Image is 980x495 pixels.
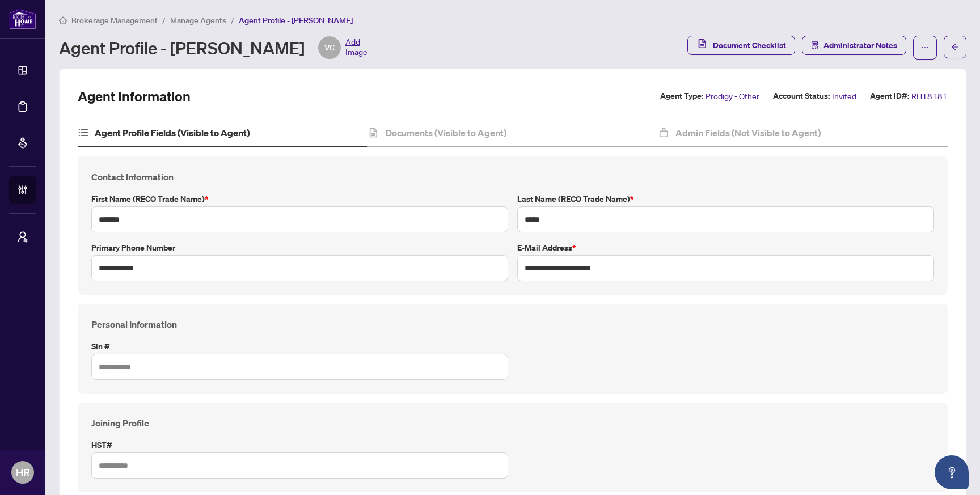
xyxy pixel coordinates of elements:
span: Prodigy - Other [706,90,759,103]
span: Manage Agents [170,15,226,26]
li: / [162,14,166,27]
span: HR [16,464,30,480]
span: Agent Profile - [PERSON_NAME] [239,15,353,26]
span: solution [811,41,819,49]
label: First Name (RECO Trade Name) [91,193,508,205]
div: Agent Profile - [PERSON_NAME] [59,36,367,59]
span: Add Image [345,36,367,59]
label: Account Status: [773,90,830,103]
span: Document Checklist [713,36,786,54]
span: RH18181 [911,90,948,103]
span: VC [324,41,335,54]
h2: Agent Information [78,87,191,105]
label: Sin # [91,340,508,353]
h4: Documents (Visible to Agent) [386,126,506,139]
h4: Agent Profile Fields (Visible to Agent) [95,126,250,139]
span: Brokerage Management [71,15,158,26]
span: arrow-left [951,43,959,51]
span: Invited [832,90,856,103]
span: user-switch [17,231,28,243]
label: Last Name (RECO Trade Name) [517,193,934,205]
h4: Admin Fields (Not Visible to Agent) [675,126,821,139]
label: Agent ID#: [870,90,909,103]
label: E-mail Address [517,242,934,254]
li: / [231,14,234,27]
label: Agent Type: [660,90,703,103]
h4: Personal Information [91,318,934,331]
span: Administrator Notes [823,36,897,54]
button: Document Checklist [687,36,795,55]
label: Primary Phone Number [91,242,508,254]
h4: Joining Profile [91,416,934,430]
button: Open asap [935,455,969,489]
img: logo [9,9,36,29]
span: ellipsis [921,44,929,52]
span: home [59,16,67,24]
label: HST# [91,439,508,451]
h4: Contact Information [91,170,934,184]
button: Administrator Notes [802,36,906,55]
